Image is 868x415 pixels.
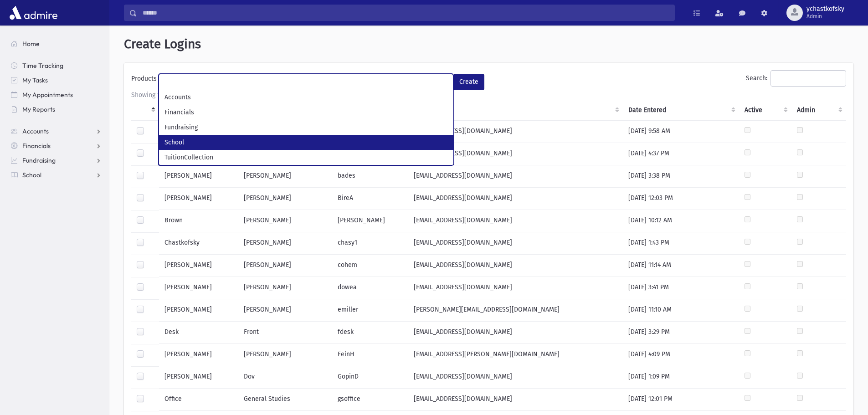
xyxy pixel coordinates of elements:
li: Financials [159,105,453,120]
td: [EMAIL_ADDRESS][DOMAIN_NAME] [408,188,623,210]
td: [PERSON_NAME] [159,299,238,322]
td: gsoffice [332,389,408,411]
span: Accounts [22,127,49,135]
td: emiller [332,299,408,322]
td: Brown [159,210,238,232]
td: [EMAIL_ADDRESS][DOMAIN_NAME] [408,255,623,277]
a: School [4,168,109,182]
span: Home [22,40,40,48]
td: [EMAIL_ADDRESS][DOMAIN_NAME] [408,232,623,255]
li: Accounts [159,90,453,105]
td: FeinH [332,344,408,366]
a: My Tasks [4,73,109,87]
span: ychastkofsky [806,5,844,13]
td: BireA [332,188,408,210]
td: General Studies [238,389,332,411]
label: Search: [746,70,846,87]
span: My Reports [22,105,55,113]
td: [PERSON_NAME] [159,277,238,299]
span: Financials [22,142,51,150]
td: [PERSON_NAME] [238,188,332,210]
td: [DATE] 11:14 AM [623,255,739,277]
td: [PERSON_NAME] [159,366,238,389]
td: [EMAIL_ADDRESS][DOMAIN_NAME] [408,389,623,411]
td: [EMAIL_ADDRESS][DOMAIN_NAME] [408,165,623,188]
span: School [22,171,41,179]
td: [DATE] 11:10 AM [623,299,739,322]
a: Home [4,36,109,51]
td: [PERSON_NAME] [238,344,332,366]
input: Search: [770,70,846,87]
td: [PERSON_NAME] [159,255,238,277]
span: My Appointments [22,91,73,99]
th: Admin : activate to sort column ascending [791,100,846,121]
td: dowea [332,277,408,299]
td: [DATE] 12:03 PM [623,188,739,210]
td: fdesk [332,322,408,344]
h1: Create Logins [124,36,853,52]
th: : activate to sort column descending [131,100,159,121]
a: My Reports [4,102,109,117]
td: [DATE] 1:43 PM [623,232,739,255]
td: [DATE] 10:12 AM [623,210,739,232]
td: [EMAIL_ADDRESS][DOMAIN_NAME] [408,366,623,389]
td: [EMAIL_ADDRESS][PERSON_NAME][DOMAIN_NAME] [408,344,623,366]
td: [PERSON_NAME] [159,188,238,210]
a: Fundraising [4,153,109,168]
td: [DATE] 4:37 PM [623,143,739,165]
li: TuitionCollection [159,150,453,165]
td: Office [159,389,238,411]
td: [DATE] 4:09 PM [623,344,739,366]
td: cohem [332,255,408,277]
span: Fundraising [22,156,56,164]
td: [EMAIL_ADDRESS][DOMAIN_NAME] [408,120,623,143]
th: EMail : activate to sort column ascending [408,100,623,121]
button: Create [453,74,484,90]
div: Showing 1 to 25 of 37 entries [131,90,846,100]
td: [PERSON_NAME] [238,232,332,255]
td: [EMAIL_ADDRESS][DOMAIN_NAME] [408,143,623,165]
a: Accounts [4,124,109,138]
td: chasy1 [332,232,408,255]
td: [EMAIL_ADDRESS][DOMAIN_NAME] [408,277,623,299]
td: [PERSON_NAME] [238,210,332,232]
td: [DATE] 3:41 PM [623,277,739,299]
span: Admin [806,13,844,20]
a: Financials [4,138,109,153]
td: [PERSON_NAME][EMAIL_ADDRESS][DOMAIN_NAME] [408,299,623,322]
td: [PERSON_NAME] [332,210,408,232]
td: [PERSON_NAME] [238,255,332,277]
th: Date Entered : activate to sort column ascending [623,100,739,121]
td: GopinD [332,366,408,389]
input: Search [137,5,674,21]
td: [PERSON_NAME] [238,165,332,188]
td: [EMAIL_ADDRESS][DOMAIN_NAME] [408,322,623,344]
a: My Appointments [4,87,109,102]
span: My Tasks [22,76,48,84]
li: School [159,135,453,150]
td: [DATE] 1:09 PM [623,366,739,389]
td: [DATE] 3:38 PM [623,165,739,188]
td: Dov [238,366,332,389]
th: Active : activate to sort column ascending [739,100,791,121]
label: Products [131,74,159,87]
td: [PERSON_NAME] [238,299,332,322]
td: [PERSON_NAME] [159,344,238,366]
td: Desk [159,322,238,344]
td: [PERSON_NAME] [238,277,332,299]
td: [EMAIL_ADDRESS][DOMAIN_NAME] [408,210,623,232]
td: [DATE] 12:01 PM [623,389,739,411]
img: AdmirePro [7,4,60,22]
td: Front [238,322,332,344]
li: Fundraising [159,120,453,135]
td: [PERSON_NAME] [159,165,238,188]
a: Time Tracking [4,58,109,73]
td: [DATE] 9:58 AM [623,120,739,143]
td: Chastkofsky [159,232,238,255]
td: [DATE] 3:29 PM [623,322,739,344]
span: Time Tracking [22,61,63,70]
td: bades [332,165,408,188]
